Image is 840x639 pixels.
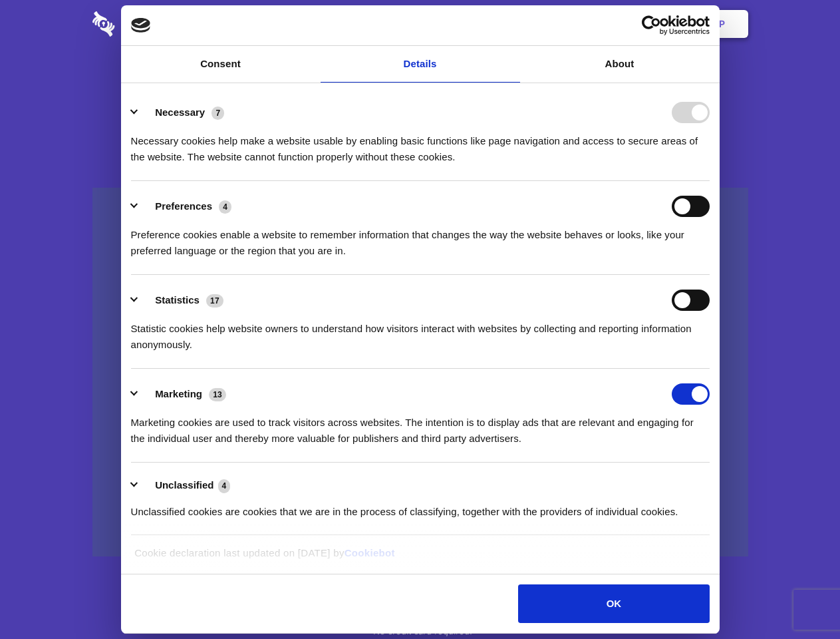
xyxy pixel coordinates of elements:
span: 4 [219,200,231,214]
a: Pricing [390,3,448,45]
div: Marketing cookies are used to track visitors across websites. The intention is to display ads tha... [131,405,710,447]
label: Necessary [155,106,205,118]
button: Unclassified (4) [131,477,239,494]
a: Usercentrics Cookiebot - opens in a new window [593,15,710,35]
span: 7 [211,106,224,120]
img: logo-wordmark-white-trans-d4663122ce5f474addd5e946df7df03e33cb6a1c49d2221995e7729f52c070b2.svg [92,11,206,37]
button: Marketing (13) [131,383,235,405]
label: Marketing [155,388,202,399]
h1: Eliminate Slack Data Loss. [92,60,748,108]
button: Preferences (4) [131,196,240,217]
div: Unclassified cookies are cookies that we are in the process of classifying, together with the pro... [131,494,710,520]
div: Statistic cookies help website owners to understand how visitors interact with websites by collec... [131,311,710,353]
span: 17 [206,294,223,308]
div: Preference cookies enable a website to remember information that changes the way the website beha... [131,217,710,259]
a: Wistia video thumbnail [92,188,748,557]
a: Details [321,46,520,83]
a: Contact [539,3,601,45]
div: Cookie declaration last updated on [DATE] by [124,545,716,571]
button: OK [518,584,709,623]
a: Consent [121,46,321,83]
button: Statistics (17) [131,290,232,311]
img: logo [131,18,151,33]
div: Necessary cookies help make a website usable by enabling basic functions like page navigation and... [131,123,710,165]
span: 13 [209,388,226,401]
a: Cookiebot [345,547,395,558]
h4: Auto-redaction of sensitive data, encrypted data sharing and self-destructing private chats. Shar... [92,121,748,165]
a: About [520,46,720,83]
button: Necessary (7) [131,102,233,123]
iframe: Drift Widget Chat Controller [773,572,824,623]
label: Preferences [155,200,212,212]
label: Statistics [155,294,200,306]
span: 4 [218,479,231,493]
a: Login [603,3,661,45]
